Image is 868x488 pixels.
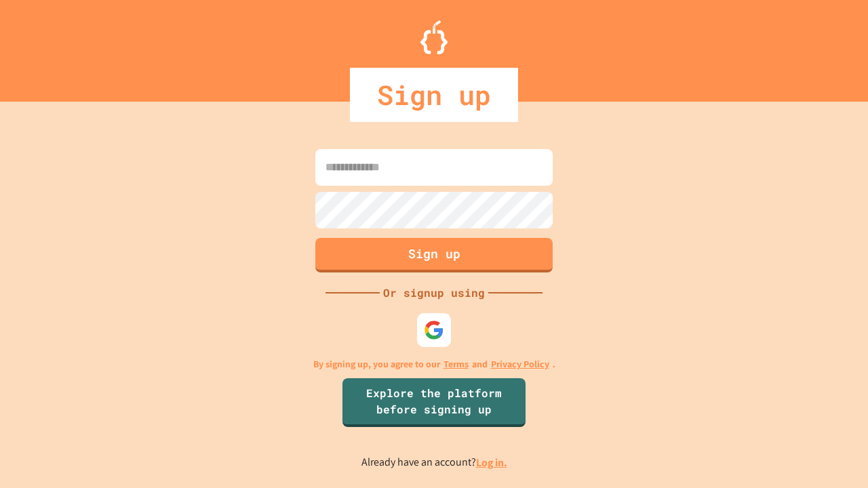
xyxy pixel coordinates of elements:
[361,454,507,471] p: Already have an account?
[380,285,488,301] div: Or signup using
[315,238,553,272] button: Sign up
[491,357,549,371] a: Privacy Policy
[420,20,448,54] img: Logo.svg
[342,378,526,427] a: Explore the platform before signing up
[476,455,507,470] a: Log in.
[350,68,518,122] div: Sign up
[313,357,555,371] p: By signing up, you agree to our and .
[424,320,444,340] img: google-icon.svg
[443,357,469,371] a: Terms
